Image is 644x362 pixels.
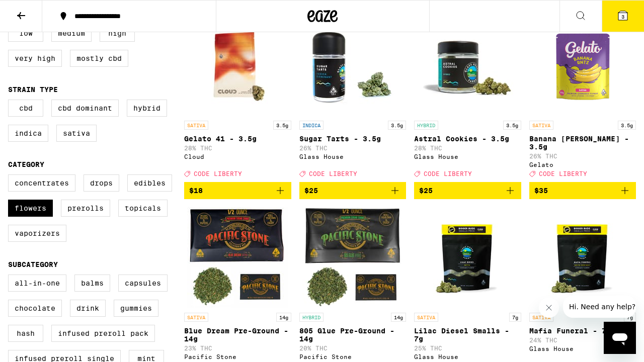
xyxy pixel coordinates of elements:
[114,300,158,317] label: Gummies
[563,296,636,318] iframe: Message from company
[127,100,167,117] label: Hybrid
[56,125,97,142] label: Sativa
[424,170,472,177] span: CODE LIBERTY
[304,187,318,195] span: $25
[529,345,636,352] div: Glass House
[184,145,291,151] p: 28% THC
[184,353,291,360] div: Pacific Stone
[414,121,438,130] p: HYBRID
[184,345,291,351] p: 23% THC
[299,345,407,351] p: 20% THC
[391,313,406,322] p: 14g
[187,15,288,116] img: Cloud - Gelato 41 - 3.5g
[8,50,62,67] label: Very High
[276,313,291,322] p: 14g
[509,313,521,322] p: 7g
[299,121,324,130] p: INDICA
[118,200,168,217] label: Topicals
[529,121,553,130] p: SATIVA
[621,14,624,20] span: 3
[414,135,521,143] p: Astral Cookies - 3.5g
[414,15,521,182] a: Open page for Astral Cookies - 3.5g from Glass House
[299,135,407,143] p: Sugar Tarts - 3.5g
[604,322,636,354] iframe: Button to launch messaging window
[299,353,407,360] div: Pacific Stone
[529,313,553,322] p: SATIVA
[51,325,155,342] label: Infused Preroll Pack
[273,121,291,130] p: 3.5g
[299,15,407,182] a: Open page for Sugar Tarts - 3.5g from Glass House
[419,187,433,195] span: $25
[70,300,106,317] label: Drink
[414,313,438,322] p: SATIVA
[414,145,521,151] p: 28% THC
[8,85,58,94] legend: Strain Type
[539,298,559,318] iframe: Close message
[539,170,587,177] span: CODE LIBERTY
[51,100,119,117] label: CBD Dominant
[127,174,172,192] label: Edibles
[8,275,66,292] label: All-In-One
[8,325,43,342] label: Hash
[74,275,110,292] label: Balms
[187,207,288,308] img: Pacific Stone - Blue Dream Pre-Ground - 14g
[529,161,636,168] div: Gelato
[414,153,521,160] div: Glass House
[534,187,548,195] span: $35
[529,153,636,159] p: 26% THC
[529,182,636,199] button: Add to bag
[8,125,48,142] label: Indica
[194,170,242,177] span: CODE LIBERTY
[529,135,636,151] p: Banana [PERSON_NAME] - 3.5g
[414,345,521,351] p: 25% THC
[184,15,291,182] a: Open page for Gelato 41 - 3.5g from Cloud
[70,50,128,67] label: Mostly CBD
[302,15,403,116] img: Glass House - Sugar Tarts - 3.5g
[309,170,357,177] span: CODE LIBERTY
[414,353,521,360] div: Glass House
[532,15,633,116] img: Gelato - Banana Runtz - 3.5g
[417,207,518,308] img: Glass House - Lilac Diesel Smalls - 7g
[8,25,43,42] label: Low
[51,25,92,42] label: Medium
[503,121,521,130] p: 3.5g
[417,15,518,116] img: Glass House - Astral Cookies - 3.5g
[8,225,66,242] label: Vaporizers
[414,327,521,343] p: Lilac Diesel Smalls - 7g
[184,121,208,130] p: SATIVA
[189,187,203,195] span: $18
[299,327,407,343] p: 805 Glue Pre-Ground - 14g
[602,1,644,32] button: 3
[184,135,291,143] p: Gelato 41 - 3.5g
[299,313,324,322] p: HYBRID
[414,182,521,199] button: Add to bag
[8,100,43,117] label: CBD
[299,145,407,151] p: 26% THC
[100,25,135,42] label: High
[618,121,636,130] p: 3.5g
[118,275,168,292] label: Capsules
[184,182,291,199] button: Add to bag
[529,15,636,182] a: Open page for Banana Runtz - 3.5g from Gelato
[8,300,62,317] label: Chocolate
[8,200,53,217] label: Flowers
[529,327,636,335] p: Mafia Funeral - 7g
[61,200,110,217] label: Prerolls
[299,153,407,160] div: Glass House
[184,313,208,322] p: SATIVA
[388,121,406,130] p: 3.5g
[529,337,636,343] p: 24% THC
[302,207,403,308] img: Pacific Stone - 805 Glue Pre-Ground - 14g
[8,174,75,192] label: Concentrates
[184,327,291,343] p: Blue Dream Pre-Ground - 14g
[8,260,58,268] legend: Subcategory
[8,160,44,168] legend: Category
[184,153,291,160] div: Cloud
[532,207,633,308] img: Glass House - Mafia Funeral - 7g
[84,174,119,192] label: Drops
[299,182,407,199] button: Add to bag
